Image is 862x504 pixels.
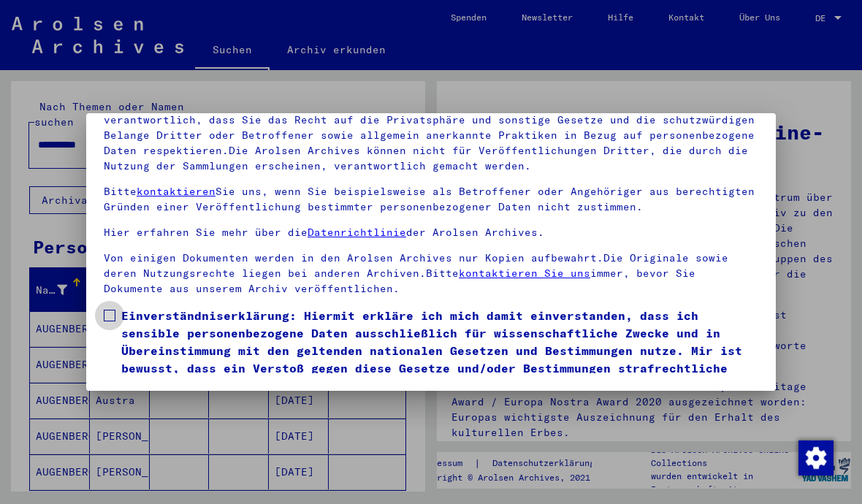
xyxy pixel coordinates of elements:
p: Bitte Sie uns, wenn Sie beispielsweise als Betroffener oder Angehöriger aus berechtigten Gründen ... [104,184,758,215]
div: Zustimmung ändern [798,440,833,475]
p: Hier erfahren Sie mehr über die der Arolsen Archives. [104,225,758,240]
a: kontaktieren Sie uns [459,267,590,280]
a: Datenrichtlinie [308,226,406,239]
a: kontaktieren [137,185,215,198]
span: Einverständniserklärung: Hiermit erkläre ich mich damit einverstanden, dass ich sensible personen... [121,307,758,394]
img: Zustimmung ändern [798,440,834,476]
p: Bitte beachten Sie, dass dieses Portal über NS - Verfolgte sensible Daten zu identifizierten oder... [104,82,758,174]
p: Von einigen Dokumenten werden in den Arolsen Archives nur Kopien aufbewahrt.Die Originale sowie d... [104,251,758,297]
